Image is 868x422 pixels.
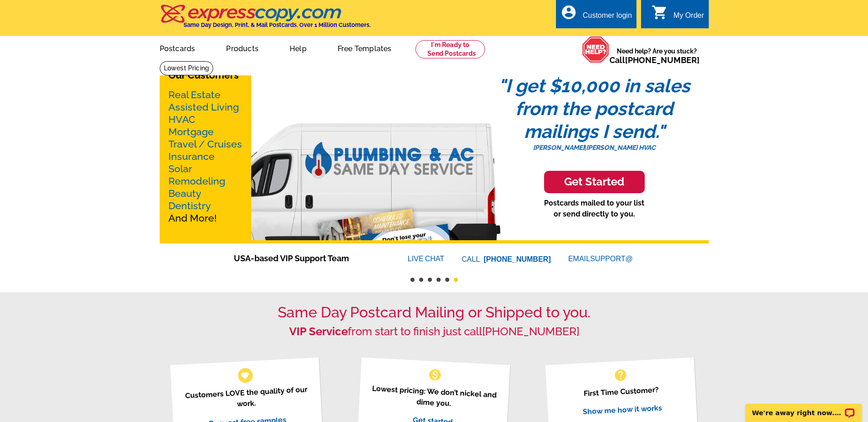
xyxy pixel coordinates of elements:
[609,47,704,65] span: Need help? Are you stuck?
[408,255,444,263] a: LIVECHAT
[590,253,634,264] font: SUPPORT@
[160,325,709,338] h2: from start to finish just call
[739,393,868,422] iframe: LiveChat chat widget
[168,89,243,224] p: And More!
[582,403,662,416] a: Show me how it works
[674,11,704,24] div: My Order
[408,253,425,264] font: LIVE
[183,21,371,28] h4: Same Day Design, Print, & Mail Postcards. Over 1 Million Customers.
[428,278,432,282] button: 3 of 6
[586,144,656,151] em: [PERSON_NAME] HVAC
[652,10,704,21] a: shopping_cart My Order
[323,37,406,58] a: Free Templates
[168,126,214,137] a: Mortgage
[462,254,481,265] font: CALL
[533,144,584,151] em: [PERSON_NAME]
[182,384,311,412] p: Customers LOVE the quality of our work.
[168,138,242,150] a: Travel / Cruises
[168,200,211,211] a: Dentistry
[557,383,686,401] p: First Time Customer?
[613,368,628,382] span: help
[428,368,442,382] span: monetization_on
[168,188,201,199] a: Beauty
[168,101,239,113] a: Assisted Living
[561,10,632,21] a: account_circle Customer login
[561,4,577,21] i: account_circle
[211,37,273,58] a: Products
[369,383,499,411] p: Lowest pricing: We don’t nickel and dime you.
[555,175,633,189] h3: Get Started
[480,143,709,153] p: |
[480,198,709,220] p: Postcards mailed to your list or send directly to you.
[168,175,225,187] a: Remodeling
[419,278,423,282] button: 2 of 6
[240,370,250,380] span: favorite
[480,171,709,193] a: Get Started
[484,255,551,263] a: [PHONE_NUMBER]
[234,252,380,264] span: USA-based VIP Support Team
[160,304,709,321] h1: Same Day Postcard Mailing or Shipped to you.
[168,151,215,162] a: Insurance
[289,325,348,338] strong: VIP Service
[145,37,210,58] a: Postcards
[568,255,634,263] a: EMAILSUPPORT@
[168,163,192,174] a: Solar
[445,278,449,282] button: 5 of 6
[625,55,700,65] a: [PHONE_NUMBER]
[652,4,668,21] i: shopping_cart
[582,36,609,63] img: help
[437,278,441,282] button: 4 of 6
[482,325,579,338] a: [PHONE_NUMBER]
[454,278,458,282] button: 6 of 6
[609,55,700,65] span: Call
[582,11,632,24] div: Customer login
[410,278,415,282] button: 1 of 6
[275,37,321,58] a: Help
[168,89,221,100] a: Real Estate
[160,11,371,28] a: Same Day Design, Print, & Mail Postcards. Over 1 Million Customers.
[498,75,690,142] em: "I get $10,000 in sales from the postcard mailings I send."
[168,114,195,125] a: HVAC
